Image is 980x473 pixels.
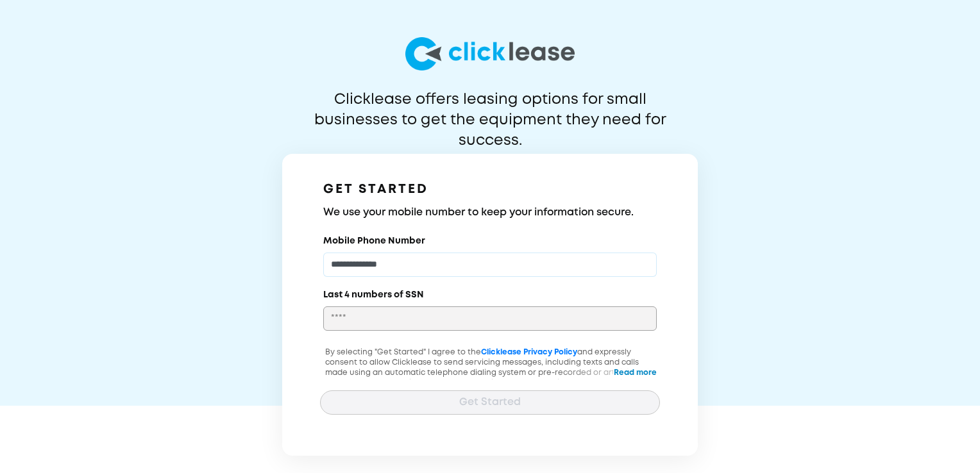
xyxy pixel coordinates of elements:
label: Mobile Phone Number [323,235,425,247]
p: By selecting "Get Started" I agree to the and expressly consent to allow Clicklease to send servi... [320,347,660,409]
h1: GET STARTED [323,179,657,200]
h3: We use your mobile number to keep your information secure. [323,205,657,220]
img: logo-larg [405,37,575,71]
a: Clicklease Privacy Policy [481,349,577,356]
label: Last 4 numbers of SSN [323,288,424,301]
button: Get Started [320,390,660,415]
p: Clicklease offers leasing options for small businesses to get the equipment they need for success. [283,90,697,131]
